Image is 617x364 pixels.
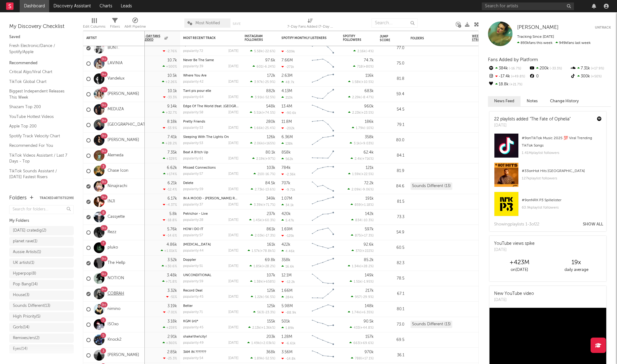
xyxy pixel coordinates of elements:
[257,173,263,176] span: 210
[183,135,229,139] a: Sleeping With The Lights On
[183,105,259,108] a: Edge Of The World (feat. [GEOGRAPHIC_DATA])
[183,89,211,93] a: Tant pis pour elle
[83,15,105,33] div: Edit Columns
[183,59,238,62] div: Never Be The Same
[364,89,374,93] div: 683k
[108,230,116,235] a: Rezz
[281,104,292,108] div: 13.4M
[163,95,177,99] div: -33.3 %
[9,142,68,149] a: Recommended For You
[228,65,238,68] div: [DATE]
[183,142,203,145] div: popularity: 53
[9,68,68,75] a: Critical Algo/Viral Chart
[364,181,374,185] div: 72.2k
[254,80,263,84] span: 3.97k
[167,151,177,155] div: 7.35k
[183,120,238,123] div: Pretty Friends
[263,65,274,68] span: -6.24 %
[517,41,591,45] span: 949k fans last week
[183,188,203,191] div: popularity: 59
[281,120,292,124] div: 11.8M
[9,291,74,300] a: House(3)
[348,95,374,99] div: ( )
[13,270,36,277] div: Hyperpop ( 8 )
[13,238,37,245] div: planet rave ( 1 )
[517,25,559,30] span: [PERSON_NAME]
[281,74,293,78] div: 2.63M
[521,96,544,106] button: Notes
[281,89,292,93] div: 4.13M
[9,258,74,268] a: UK artists(1)
[9,237,74,246] a: planet rave(1)
[163,157,177,161] div: +329 %
[509,83,522,86] span: +21.7 %
[590,75,602,78] span: +50 %
[83,23,105,30] div: Edit Columns
[9,280,74,289] a: Pop Bang(14)
[281,157,293,161] div: 562k
[183,151,238,154] div: Beat A B!tch Up
[183,350,206,354] a: 3AM IN ???????
[267,166,275,170] div: 103k
[183,166,238,170] div: Missed Connections
[108,107,124,112] a: MEDUZA
[250,49,275,53] div: ( )
[228,111,238,114] div: [DATE]
[570,65,611,72] div: 7.31k
[309,71,337,87] svg: Chart title
[281,111,296,115] div: -90.6k
[13,345,28,353] div: Eyes ( 14 )
[108,291,124,296] a: COBRAH
[250,111,275,115] div: ( )
[362,157,373,161] span: +716 %
[183,274,211,277] a: UNCONDITIONAL
[108,61,123,66] a: LAVINIA
[13,281,38,288] div: Pop Bang ( 14 )
[162,141,177,145] div: +28.2 %
[529,72,570,80] div: 0
[266,89,275,93] div: 882k
[365,74,374,78] div: 116k
[108,122,149,127] a: [GEOGRAPHIC_DATA]
[253,65,275,68] div: ( )
[494,116,571,123] div: 22 playlists added
[595,25,611,31] button: Untrack
[348,80,374,84] div: ( )
[281,151,291,155] div: 858k
[522,197,602,204] div: # 9 on NRK P3 Spillelister
[183,243,211,246] a: [MEDICAL_DATA]
[281,142,293,146] div: 138k
[263,111,274,115] span: +74.5 %
[183,135,238,139] div: Sleeping With The Lights On
[361,173,373,176] span: +22.5 %
[353,65,374,68] div: ( )
[183,197,242,200] a: IN A MOOD - [PERSON_NAME] Remix
[163,172,177,176] div: +174 %
[183,89,238,93] div: Tant pis pour elle
[183,320,198,323] a: KGM (irl)*
[361,111,373,115] span: +23.5 %
[9,78,68,85] a: TikTok Global Chart
[309,163,337,179] svg: Chart title
[9,60,74,67] div: Recommended
[183,151,208,154] a: Beat A B!tch Up
[163,49,177,53] div: -2.76 %
[251,187,275,191] div: ( )
[264,50,274,53] span: -22.6 %
[364,151,374,155] div: 62.4k
[350,141,374,145] div: ( )
[309,133,337,148] svg: Chart title
[183,335,207,339] a: shake!the!city!
[544,96,585,106] button: Change History
[163,65,177,68] div: +500 %
[183,74,206,77] a: Where You Are
[357,50,366,53] span: 2.16k
[108,92,139,97] a: [PERSON_NAME]
[489,162,606,192] a: #33onHot Hits [GEOGRAPHIC_DATA]127kplaylist followers
[266,104,275,108] div: 548k
[281,135,293,139] div: 6.36M
[489,133,606,162] a: #9onTikTok Music 2025 💯 Viral Trending TikTok Songs1.41Mplaylist followers
[108,153,124,158] a: Alemeda
[167,74,177,78] div: 10.5k
[529,65,570,72] div: 200k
